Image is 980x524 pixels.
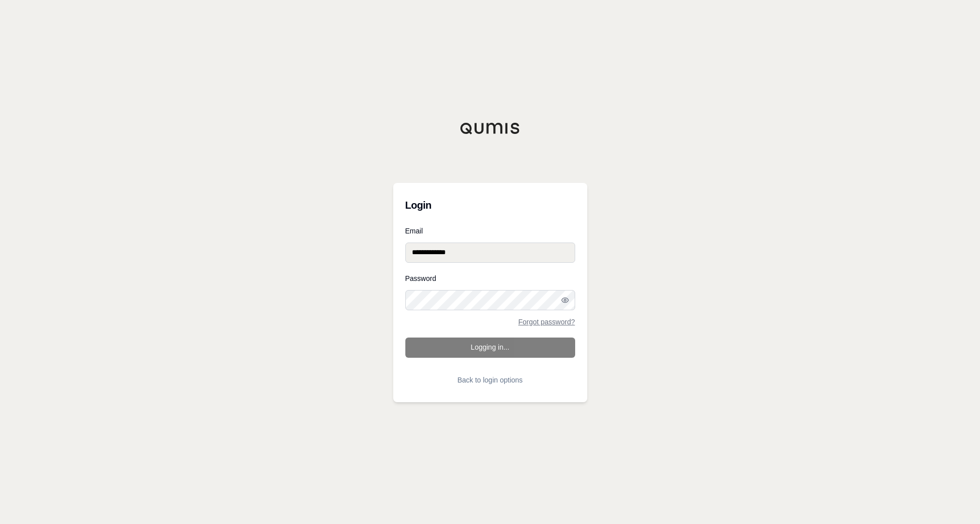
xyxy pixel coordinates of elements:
button: Back to login options [405,370,575,390]
h3: Login [405,195,575,215]
img: Qumis [460,122,521,134]
a: Forgot password? [518,318,575,325]
label: Email [405,227,575,234]
label: Password [405,275,575,282]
